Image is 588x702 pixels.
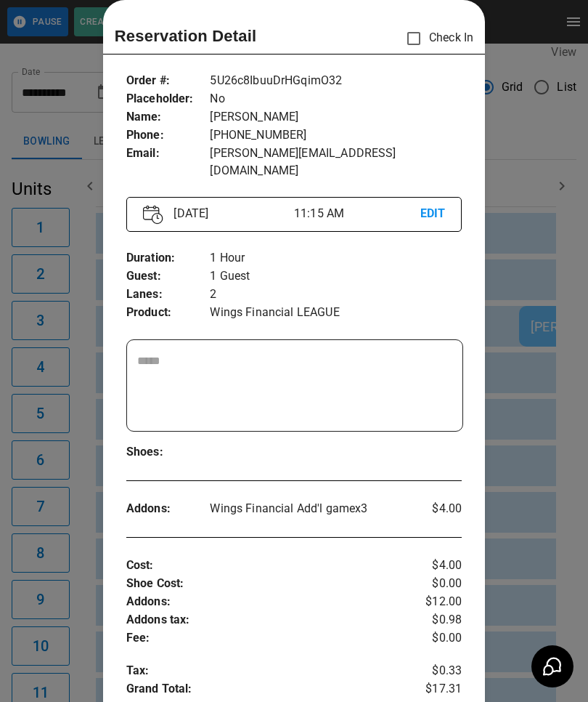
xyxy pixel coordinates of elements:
p: Fee : [126,629,406,647]
p: Tax : [126,662,406,680]
p: Wings Financial LEAGUE [210,304,462,322]
p: Phone : [126,126,211,145]
p: Order # : [126,72,211,90]
p: Grand Total : [126,680,406,702]
p: Check In [399,23,473,54]
p: Cost : [126,557,406,575]
p: [PERSON_NAME] [210,108,462,126]
p: Addons tax : [126,611,406,629]
p: 1 Guest [210,267,462,286]
p: $4.00 [406,557,462,575]
img: Vector [143,205,163,225]
p: Lanes : [126,286,211,304]
p: $17.31 [406,680,462,702]
p: Product : [126,304,211,322]
p: [PERSON_NAME][EMAIL_ADDRESS][DOMAIN_NAME] [210,145,462,179]
p: Shoes : [126,443,211,461]
p: $12.00 [406,593,462,611]
p: Name : [126,108,211,126]
p: Addons : [126,593,406,611]
p: $4.00 [406,500,462,517]
p: No [210,90,462,108]
p: 2 [210,286,462,304]
p: Reservation Detail [115,24,257,48]
p: [PHONE_NUMBER] [210,126,462,145]
p: $0.33 [406,662,462,680]
p: $0.00 [406,629,462,647]
p: EDIT [420,205,446,223]
p: Shoe Cost : [126,575,406,593]
p: $0.98 [406,611,462,629]
p: 5U26c8IbuuDrHGqimO32 [210,72,462,90]
p: 11:15 AM [294,205,420,222]
p: Guest : [126,267,211,286]
p: [DATE] [168,205,294,222]
p: Duration : [126,249,211,267]
p: Email : [126,145,211,163]
p: Wings Financial Add'l game x 3 [210,500,406,517]
p: 1 Hour [210,249,462,267]
p: $0.00 [406,575,462,593]
p: Placeholder : [126,90,211,108]
p: Addons : [126,500,211,518]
